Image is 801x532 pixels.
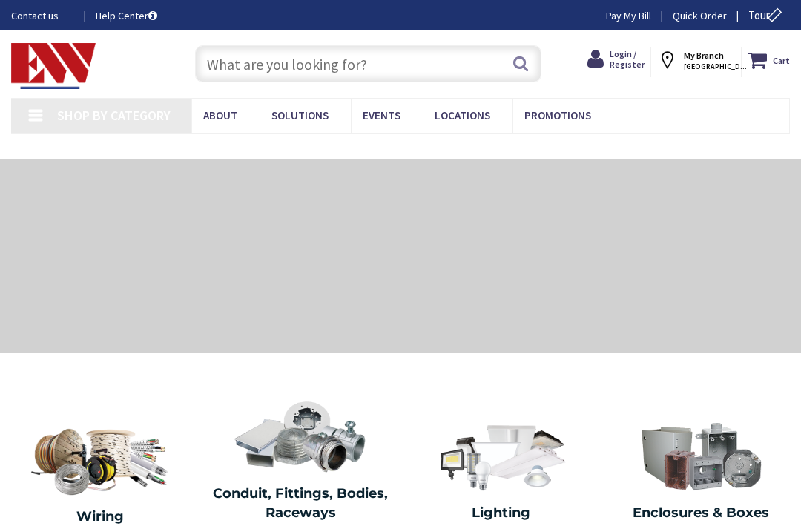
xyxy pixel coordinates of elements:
[435,108,490,122] span: Locations
[606,8,651,23] a: Pay My Bill
[524,108,591,122] span: Promotions
[203,108,237,122] span: About
[195,45,542,82] input: What are you looking for?
[657,47,735,73] div: My Branch [GEOGRAPHIC_DATA], [GEOGRAPHIC_DATA]
[96,8,157,23] a: Help Center
[673,8,727,23] a: Quick Order
[684,62,747,71] span: [GEOGRAPHIC_DATA], [GEOGRAPHIC_DATA]
[7,508,193,527] h2: Wiring
[684,50,724,61] strong: My Branch
[773,47,790,73] strong: Cart
[11,43,96,89] img: Electrical Wholesalers, Inc.
[612,504,790,523] h2: Enclosures & Boxes
[363,108,400,122] span: Events
[271,108,329,122] span: Solutions
[748,8,786,22] span: Tour
[211,485,389,522] h2: Conduit, Fittings, Bodies, Raceways
[748,47,790,73] a: Cart
[587,47,645,72] a: Login / Register
[11,8,72,23] a: Contact us
[412,504,590,523] h2: Lighting
[610,48,645,70] span: Login / Register
[57,107,171,124] span: Shop By Category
